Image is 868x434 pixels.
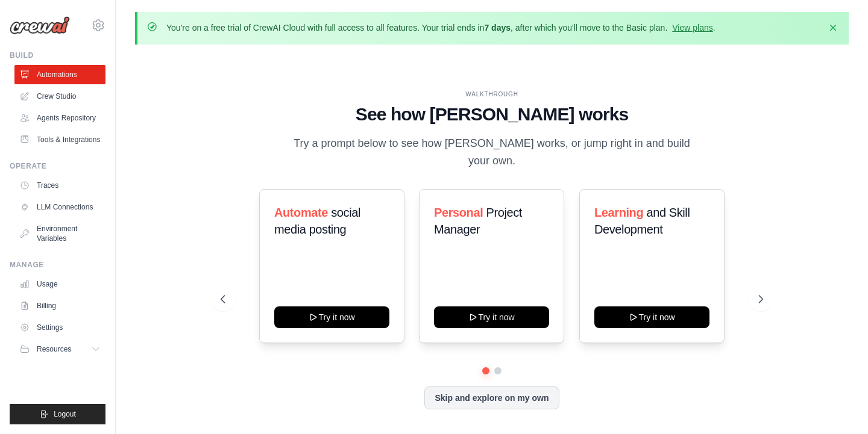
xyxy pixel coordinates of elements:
[10,161,105,171] div: Operate
[54,409,76,419] span: Logout
[10,404,105,424] button: Logout
[289,135,694,170] p: Try a prompt below to see how [PERSON_NAME] works, or jump right in and build your own.
[424,386,559,409] button: Skip and explore on my own
[594,206,643,219] span: Learning
[14,219,105,248] a: Environment Variables
[14,65,105,84] a: Automations
[14,197,105,217] a: LLM Connections
[274,306,389,328] button: Try it now
[594,306,709,328] button: Try it now
[434,306,549,328] button: Try it now
[14,176,105,195] a: Traces
[221,104,763,125] h1: See how [PERSON_NAME] works
[594,206,690,236] span: and Skill Development
[14,130,105,149] a: Tools & Integrations
[14,296,105,315] a: Billing
[14,87,105,106] a: Crew Studio
[10,51,105,60] div: Build
[434,206,483,219] span: Personal
[14,318,105,337] a: Settings
[14,108,105,128] a: Agents Repository
[166,22,715,34] p: You're on a free trial of CrewAI Cloud with full access to all features. Your trial ends in , aft...
[37,344,71,354] span: Resources
[221,90,763,99] div: WALKTHROUGH
[274,206,328,219] span: Automate
[672,23,712,33] a: View plans
[14,339,105,359] button: Resources
[14,274,105,294] a: Usage
[10,16,70,34] img: Logo
[10,260,105,270] div: Manage
[484,23,511,33] strong: 7 days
